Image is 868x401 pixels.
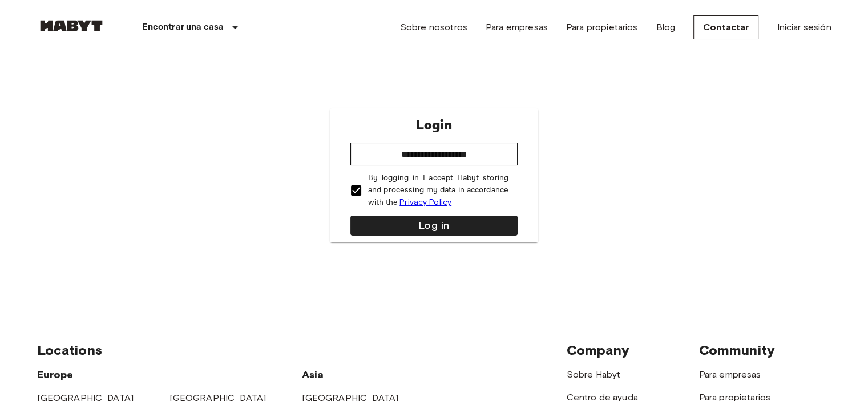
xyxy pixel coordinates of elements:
a: Sobre Habyt [567,369,621,380]
a: Sobre nosotros [400,21,467,34]
a: Blog [656,21,675,34]
a: Para propietarios [566,21,638,34]
p: By logging in I accept Habyt storing and processing my data in accordance with the [368,172,508,209]
p: Encontrar una casa [142,21,224,34]
a: Contactar [693,15,758,39]
a: Privacy Policy [399,197,451,207]
a: Para empresas [486,21,548,34]
img: Habyt [37,20,106,31]
a: Iniciar sesión [777,21,831,34]
p: Login [415,115,452,136]
span: Europe [37,368,74,381]
button: Log in [350,216,518,236]
span: Asia [302,368,324,381]
a: Para empresas [699,369,761,380]
span: Community [699,342,775,358]
span: Company [567,342,629,358]
span: Locations [37,342,102,358]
